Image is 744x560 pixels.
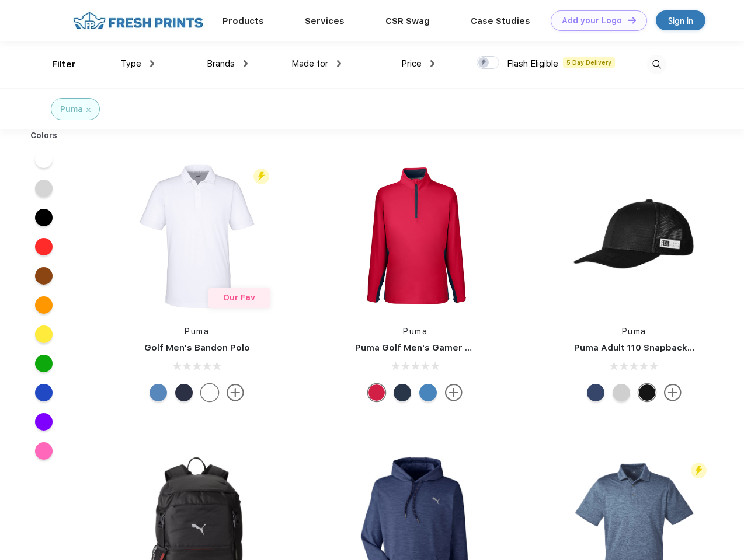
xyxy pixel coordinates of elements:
[227,384,244,401] img: more.svg
[60,103,83,116] div: Puma
[628,17,636,23] img: DT
[86,108,91,112] img: filter_cancel.svg
[647,55,666,74] img: desktop_search.svg
[430,60,434,67] img: dropdown.png
[69,10,207,31] img: fo%20logo%202.webp
[385,16,430,26] a: CSR Swag
[175,384,193,401] div: Navy Blazer
[338,159,493,314] img: func=resize&h=266
[253,169,269,184] img: flash_active_toggle.svg
[22,129,67,142] div: Colors
[401,58,422,69] span: Price
[185,327,209,336] a: Puma
[587,384,604,401] div: Peacoat with Qut Shd
[291,58,328,69] span: Made for
[222,16,264,26] a: Products
[403,327,427,336] a: Puma
[52,58,76,71] div: Filter
[207,58,235,69] span: Brands
[244,60,248,67] img: dropdown.png
[507,58,558,69] span: Flash Eligible
[121,58,141,69] span: Type
[622,327,646,336] a: Puma
[150,60,154,67] img: dropdown.png
[656,10,705,30] a: Sign in
[557,159,712,314] img: func=resize&h=266
[613,384,630,401] div: Quarry Brt Whit
[144,342,250,353] a: Golf Men's Bandon Polo
[305,16,345,26] a: Services
[668,14,693,27] div: Sign in
[563,57,615,68] span: 5 Day Delivery
[355,342,540,353] a: Puma Golf Men's Gamer Golf Quarter-Zip
[368,384,385,401] div: Ski Patrol
[223,293,255,302] span: Our Fav
[691,463,707,478] img: flash_active_toggle.svg
[562,16,622,26] div: Add your Logo
[445,384,463,401] img: more.svg
[201,384,218,401] div: Bright White
[337,60,341,67] img: dropdown.png
[419,384,437,401] div: Bright Cobalt
[664,384,682,401] img: more.svg
[638,384,656,401] div: Pma Blk with Pma Blk
[119,159,274,314] img: func=resize&h=266
[150,384,167,401] div: Lake Blue
[394,384,411,401] div: Navy Blazer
